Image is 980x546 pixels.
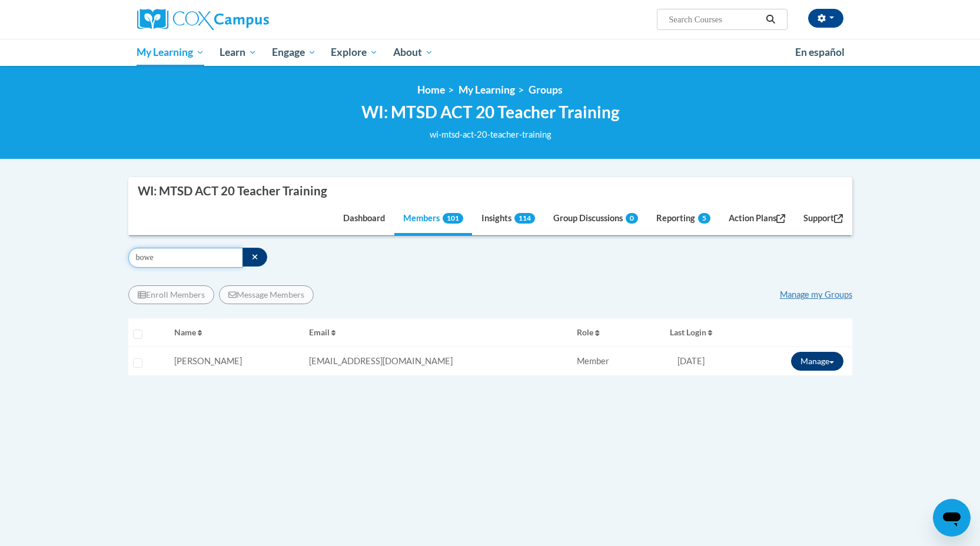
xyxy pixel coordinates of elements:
input: Search [128,248,243,268]
span: [EMAIL_ADDRESS][DOMAIN_NAME] [309,356,453,366]
div: Main menu [119,39,861,66]
a: Members101 [394,204,472,235]
button: Search [762,12,779,26]
a: My Learning [459,84,515,96]
button: Role [577,323,640,342]
span: [DATE] [677,356,705,366]
button: Account Settings [808,9,843,28]
button: Email [309,323,567,342]
h2: WI: MTSD ACT 20 Teacher Training [361,102,619,122]
a: My Learning [129,39,212,66]
div: wi-mtsd-act-20-teacher-training [361,128,619,141]
button: Manage [791,352,843,371]
span: Name [174,327,196,337]
a: About [386,39,441,66]
iframe: Button to launch messaging window [933,499,971,537]
span: About [393,45,433,59]
span: My Learning [137,45,204,59]
span: 5 [698,213,710,224]
input: Search Courses [667,12,762,26]
span: Role [577,327,593,337]
span: 0 [626,213,638,224]
span: Explore [331,45,378,59]
input: Select learner [133,358,142,368]
a: Dashboard [334,204,394,235]
a: Learn [212,39,264,66]
a: Groups [529,84,563,96]
span: 101 [443,213,463,224]
span: En español [795,46,845,58]
button: Last Login [650,323,732,342]
a: Support [795,204,852,235]
span: 114 [514,213,535,224]
span: Engage [272,45,316,59]
span: [PERSON_NAME] [174,356,242,366]
span: Last Login [670,327,706,337]
a: Reporting5 [647,204,719,235]
button: Enroll Members [128,285,214,304]
img: Cox Campus [137,9,269,30]
a: Explore [323,39,386,66]
button: Search [242,248,268,267]
a: Engage [264,39,324,66]
a: Home [417,84,445,96]
div: WI: MTSD ACT 20 Teacher Training [138,184,327,198]
button: Name [174,323,300,342]
span: Email [309,327,330,337]
input: Select all users [133,329,142,339]
span: Learn [220,45,257,59]
button: Message Members [219,285,314,304]
a: Manage my Groups [780,289,852,299]
a: Group Discussions0 [544,204,647,235]
span: Member [577,356,609,366]
a: Action Plans [720,204,794,235]
a: En español [788,40,852,65]
a: Insights114 [473,204,544,235]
